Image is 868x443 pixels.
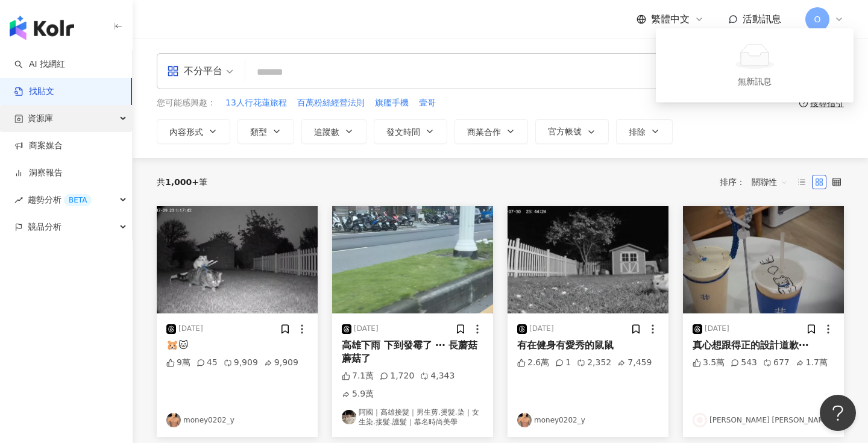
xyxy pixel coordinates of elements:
[297,97,365,109] span: 百萬粉絲經營法則
[517,357,549,369] div: 2.6萬
[10,16,74,40] img: logo
[314,127,339,137] span: 追蹤數
[165,177,199,187] span: 1,000+
[517,413,659,427] a: KOL Avatarmoney0202_y
[237,119,294,143] button: 類型
[529,324,554,334] div: [DATE]
[354,324,379,334] div: [DATE]
[418,96,436,110] button: 壹哥
[454,119,528,143] button: 商業合作
[64,194,92,206] div: BETA
[517,413,532,427] img: KOL Avatar
[763,357,790,369] div: 677
[693,339,834,352] div: 真心想跟得正的設計道歉⋯
[28,105,53,132] span: 資源庫
[810,98,844,108] div: 搜尋指引
[342,407,483,428] a: KOL Avatar阿國｜高雄接髮｜男生剪.燙髮.染｜女生染.接髮.護髮｜慕名時尚美學
[332,206,493,313] img: post-image
[157,206,318,313] img: post-image
[820,395,856,431] iframe: Help Scout Beacon - Open
[197,357,218,369] div: 45
[225,97,287,109] span: 13人行花蓮旅程
[224,357,258,369] div: 9,909
[342,370,374,382] div: 7.1萬
[14,196,23,204] span: rise
[814,13,820,26] span: O
[799,99,808,107] span: question-circle
[705,324,729,334] div: [DATE]
[386,127,420,137] span: 發文時間
[693,413,707,427] img: KOL Avatar
[157,177,207,187] div: 共 筆
[169,127,203,137] span: 內容形式
[167,61,222,81] div: 不分平台
[374,96,409,110] button: 旗艦手機
[157,97,216,109] span: 您可能感興趣：
[301,119,366,143] button: 追蹤數
[375,97,409,109] span: 旗艦手機
[743,13,781,25] span: 活動訊息
[28,213,61,240] span: 競品分析
[683,206,844,313] img: post-image
[735,75,774,88] div: 無新訊息
[250,127,267,137] span: 類型
[167,65,179,77] span: appstore
[693,413,834,427] a: KOL Avatar[PERSON_NAME] [PERSON_NAME]
[629,127,646,137] span: 排除
[14,167,63,179] a: 洞察報告
[28,186,92,213] span: 趨勢分析
[166,413,181,427] img: KOL Avatar
[517,339,659,352] div: 有在健身有愛秀的鼠鼠
[14,86,54,98] a: 找貼文
[467,127,501,137] span: 商業合作
[796,357,828,369] div: 1.7萬
[535,119,609,143] button: 官方帳號
[420,370,454,382] div: 4,343
[157,119,230,143] button: 內容形式
[555,357,571,369] div: 1
[342,339,483,366] div: 高雄下雨 下到發霉了 ⋯ 長蘑菇蘑菇了
[693,357,725,369] div: 3.5萬
[651,13,690,26] span: 繁體中文
[14,140,63,152] a: 商案媒合
[178,324,203,334] div: [DATE]
[616,119,673,143] button: 排除
[548,127,582,136] span: 官方帳號
[374,119,447,143] button: 發文時間
[508,206,668,313] img: post-image
[752,172,788,192] span: 關聯性
[225,96,288,110] button: 13人行花蓮旅程
[720,172,794,192] div: 排序：
[731,357,757,369] div: 543
[342,410,356,424] img: KOL Avatar
[166,339,308,352] div: 🐹🐱
[14,58,65,71] a: searchAI 找網紅
[342,388,374,400] div: 5.9萬
[297,96,365,110] button: 百萬粉絲經營法則
[166,413,308,427] a: KOL Avatarmoney0202_y
[577,357,611,369] div: 2,352
[264,357,298,369] div: 9,909
[380,370,414,382] div: 1,720
[617,357,652,369] div: 7,459
[419,97,436,109] span: 壹哥
[166,357,190,369] div: 9萬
